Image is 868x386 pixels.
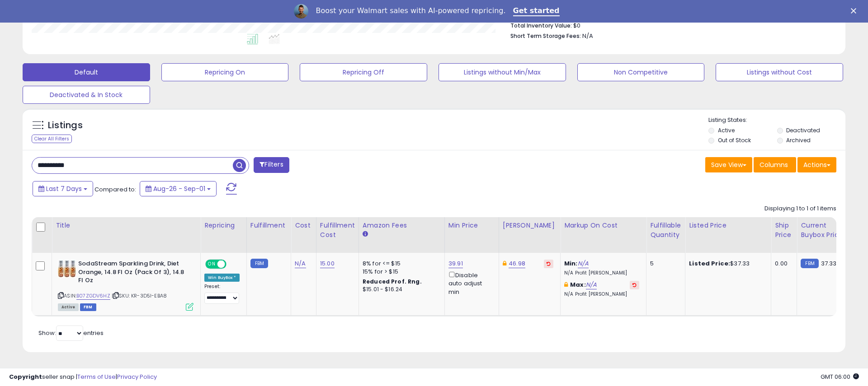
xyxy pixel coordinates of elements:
a: 46.98 [509,259,525,268]
a: N/A [586,280,597,289]
label: Out of Stock [718,136,751,144]
div: Displaying 1 to 1 of 1 items [764,205,836,213]
span: Aug-26 - Sep-01 [153,184,205,193]
div: Listed Price [689,221,767,230]
b: Min: [564,259,578,268]
div: Min Price [448,221,495,230]
a: 39.91 [448,259,463,268]
small: FBM [250,259,268,268]
a: N/A [295,259,306,268]
small: FBM [801,259,818,268]
div: Repricing [204,221,243,230]
b: Reduced Prof. Rng. [363,278,422,285]
div: Boost your Walmart sales with AI-powered repricing. [316,6,505,15]
button: Repricing On [161,63,289,81]
div: $15.01 - $16.24 [363,286,438,293]
div: Title [56,221,197,230]
div: 15% for > $15 [363,268,438,276]
button: Filters [254,157,289,173]
span: Columns [759,160,788,169]
button: Aug-26 - Sep-01 [140,181,217,196]
span: ON [206,260,217,268]
div: 5 [650,260,678,268]
span: Compared to: [94,185,136,194]
button: Listings without Cost [716,63,843,81]
span: | SKU: KR-3D5I-EBA8 [112,292,167,299]
label: Active [718,126,735,134]
button: Listings without Min/Max [439,63,566,81]
a: Terms of Use [77,372,116,381]
span: 37.33 [821,259,837,268]
div: Markup on Cost [564,221,642,230]
div: Cost [295,221,312,230]
b: SodaStream Sparkling Drink, Diet Orange, 14.8 Fl Oz (Pack Of 3), 14.8 Fl Oz [78,260,188,287]
button: Default [23,63,150,81]
a: N/A [578,259,589,268]
div: Win BuyBox * [204,274,240,282]
button: Columns [754,157,796,172]
p: N/A Profit [PERSON_NAME] [564,270,639,276]
span: OFF [225,260,240,268]
h5: Listings [48,119,83,132]
div: ASIN: [58,260,193,310]
th: The percentage added to the cost of goods (COGS) that forms the calculator for Min & Max prices. [561,217,646,253]
img: Profile image for Adrian [294,4,308,19]
button: Last 7 Days [33,181,93,196]
label: Deactivated [786,126,820,134]
a: B07ZGDV6HZ [76,292,110,300]
div: Clear All Filters [32,135,72,143]
div: Current Buybox Price [801,221,847,240]
div: 8% for <= $15 [363,260,438,268]
span: Show: entries [38,329,104,337]
div: Amazon Fees [363,221,441,230]
div: Disable auto adjust min [448,270,492,296]
b: Total Inventory Value: [510,22,572,29]
div: seller snap | | [9,373,157,381]
div: Fulfillment Cost [320,221,355,240]
b: Max: [570,280,586,289]
img: 514VQO423ZL._SL40_.jpg [58,260,76,278]
a: 15.00 [320,259,335,268]
button: Repricing Off [300,63,427,81]
label: Archived [786,136,811,144]
span: Last 7 Days [46,184,82,193]
div: Close [851,8,860,14]
div: 0.00 [775,260,790,268]
span: 2025-09-9 06:00 GMT [821,372,859,381]
p: Listing States: [708,116,845,125]
button: Save View [705,157,752,172]
b: Listed Price: [689,259,730,268]
small: Amazon Fees. [363,230,368,238]
div: Fulfillable Quantity [650,221,681,240]
b: Short Term Storage Fees: [510,32,581,40]
p: N/A Profit [PERSON_NAME] [564,291,639,298]
div: Preset: [204,284,240,304]
div: [PERSON_NAME] [503,221,557,230]
span: N/A [582,32,593,40]
span: FBM [80,303,96,311]
button: Deactivated & In Stock [23,86,150,104]
li: $0 [510,19,830,30]
button: Non Competitive [577,63,705,81]
a: Get started [513,6,560,16]
span: All listings currently available for purchase on Amazon [58,303,79,311]
div: Fulfillment [250,221,287,230]
button: Actions [797,157,836,172]
div: $37.33 [689,260,764,268]
a: Privacy Policy [117,372,157,381]
div: Ship Price [775,221,793,240]
strong: Copyright [9,372,42,381]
